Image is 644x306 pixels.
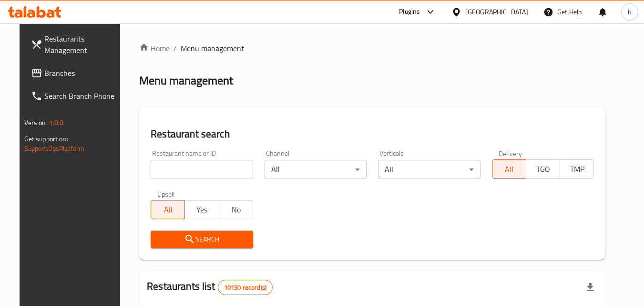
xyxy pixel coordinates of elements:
[530,162,556,176] span: TGO
[147,279,273,295] h2: Restaurants list
[139,73,233,88] h2: Menu management
[218,280,273,295] div: Total records count
[151,200,185,219] button: All
[139,42,605,54] nav: breadcrumb
[24,142,85,155] a: Support.OpsPlatform
[44,90,120,102] span: Search Branch Phone
[628,7,632,17] span: h
[23,84,127,107] a: Search Branch Phone
[399,6,420,18] div: Plugins
[378,160,480,179] div: All
[49,116,64,129] span: 1.0.0
[526,159,560,179] button: TGO
[155,203,181,217] span: All
[219,200,253,219] button: No
[151,231,253,248] button: Search
[24,116,48,129] span: Version:
[44,67,120,79] span: Branches
[139,42,170,54] a: Home
[218,283,272,292] span: 10150 record(s)
[579,276,602,299] div: Export file
[465,7,528,17] div: [GEOGRAPHIC_DATA]
[44,33,120,56] span: Restaurants Management
[151,160,253,179] input: Search for restaurant name or ID..
[23,27,127,62] a: Restaurants Management
[560,159,594,179] button: TMP
[151,127,594,141] h2: Restaurant search
[24,133,68,145] span: Get support on:
[265,160,367,179] div: All
[184,200,219,219] button: Yes
[157,190,175,197] label: Upsell
[223,203,249,217] span: No
[23,62,127,84] a: Branches
[181,42,244,54] span: Menu management
[174,42,177,54] li: /
[564,162,590,176] span: TMP
[492,159,526,179] button: All
[158,233,245,245] span: Search
[499,150,522,157] label: Delivery
[496,162,522,176] span: All
[189,203,215,217] span: Yes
